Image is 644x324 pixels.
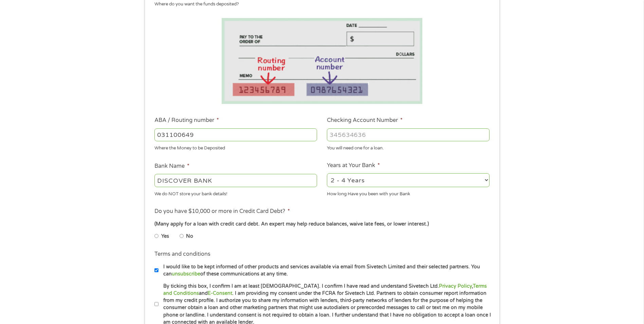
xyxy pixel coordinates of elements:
label: Years at Your Bank [327,162,380,169]
div: We do NOT store your bank details! [154,188,317,197]
a: Terms and Conditions [163,283,487,296]
div: (Many apply for a loan with credit card debt. An expert may help reduce balances, waive late fees... [154,220,489,228]
input: 345634636 [327,128,490,141]
div: You will need one for a loan. [327,143,490,152]
img: Routing number location [222,18,423,104]
div: Where do you want the funds deposited? [154,1,484,8]
label: Checking Account Number [327,117,403,124]
input: 263177916 [154,128,317,141]
a: unsubscribe [172,271,200,277]
a: E-Consent [208,290,232,296]
label: No [186,233,193,240]
div: How long Have you been with your Bank [327,188,490,197]
label: Do you have $10,000 or more in Credit Card Debt? [154,208,290,215]
label: Terms and conditions [154,251,210,258]
a: Privacy Policy [439,283,472,289]
label: Bank Name [154,163,189,170]
label: I would like to be kept informed of other products and services available via email from Sivetech... [159,263,492,278]
label: ABA / Routing number [154,117,219,124]
div: Where the Money to be Deposited [154,143,317,152]
label: Yes [161,233,169,240]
